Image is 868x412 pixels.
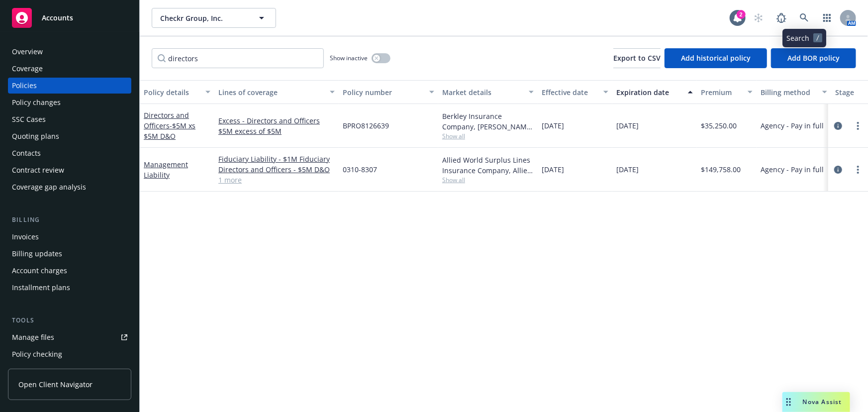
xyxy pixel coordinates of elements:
span: $35,250.00 [701,120,737,131]
a: Manage files [8,329,131,345]
div: 2 [737,10,746,19]
div: Berkley Insurance Company, [PERSON_NAME] Corporation [442,111,534,132]
span: Agency - Pay in full [761,164,824,175]
span: [DATE] [542,164,564,175]
a: SSC Cases [8,111,131,127]
span: Nova Assist [803,398,842,406]
div: Contract review [12,162,64,178]
a: Coverage [8,61,131,77]
a: Billing updates [8,246,131,262]
a: Directors and Officers [144,110,195,141]
div: Policies [12,78,37,94]
a: Overview [8,44,131,60]
a: Account charges [8,263,131,279]
a: Quoting plans [8,128,131,144]
a: Excess - Directors and Officers $5M excess of $5M [218,115,335,136]
div: Manage files [12,329,54,345]
a: Report a Bug [772,8,791,28]
a: more [852,164,864,176]
a: circleInformation [832,164,844,176]
div: Invoices [12,229,39,245]
span: Show inactive [330,54,368,62]
a: Invoices [8,229,131,245]
a: Installment plans [8,280,131,296]
span: BPRO8126639 [343,120,389,131]
span: Show all [442,176,534,184]
a: Start snowing [749,8,769,28]
div: Premium [701,87,742,98]
a: Contract review [8,162,131,178]
div: Policy changes [12,95,61,110]
a: Coverage gap analysis [8,179,131,195]
div: Quoting plans [12,128,59,144]
a: Directors and Officers - $5M D&O [218,164,335,175]
span: Add historical policy [681,53,751,63]
button: Policy number [339,80,438,104]
span: [DATE] [616,120,639,131]
button: Add historical policy [665,48,767,68]
div: Drag to move [782,392,795,412]
a: Policy checking [8,346,131,362]
button: Export to CSV [613,48,661,68]
div: Coverage gap analysis [12,179,86,195]
div: Policy number [343,87,423,98]
div: Billing updates [12,246,62,262]
a: Search [794,8,814,28]
span: Agency - Pay in full [761,120,824,131]
div: Overview [12,44,43,60]
div: Policy details [144,87,199,98]
div: Stage [835,87,866,98]
a: circleInformation [832,120,844,132]
div: Account charges [12,263,67,279]
div: Billing [8,215,131,225]
div: Billing method [761,87,816,98]
button: Checkr Group, Inc. [152,8,276,28]
button: Nova Assist [782,392,850,412]
a: Management Liability [144,160,188,180]
div: Lines of coverage [218,87,324,98]
div: Coverage [12,61,43,77]
div: Contacts [12,145,41,161]
span: Add BOR policy [787,53,840,63]
span: Show all [442,132,534,140]
span: Checkr Group, Inc. [160,13,246,23]
button: Policy details [140,80,214,104]
div: Policy checking [12,346,62,362]
button: Lines of coverage [214,80,339,104]
button: Expiration date [612,80,697,104]
span: [DATE] [542,120,564,131]
span: $149,758.00 [701,164,741,175]
div: Effective date [542,87,597,98]
div: Expiration date [616,87,682,98]
div: Market details [442,87,523,98]
button: Effective date [538,80,612,104]
button: Add BOR policy [771,48,856,68]
a: more [852,120,864,132]
button: Market details [438,80,538,104]
a: Policies [8,78,131,94]
span: Accounts [42,14,73,22]
a: Contacts [8,145,131,161]
input: Filter by keyword... [152,48,324,68]
a: Accounts [8,4,131,32]
span: Export to CSV [613,53,661,63]
button: Premium [697,80,757,104]
span: - $5M xs $5M D&O [144,121,195,141]
div: Allied World Surplus Lines Insurance Company, Allied World Assurance Company (AWAC), RT Specialty... [442,155,534,176]
a: Switch app [817,8,837,28]
div: Installment plans [12,280,70,296]
span: Open Client Navigator [18,379,93,390]
span: 0310-8307 [343,164,377,175]
a: Policy changes [8,95,131,110]
div: SSC Cases [12,111,46,127]
button: Billing method [757,80,831,104]
span: [DATE] [616,164,639,175]
a: Fiduciary Liability - $1M Fiduciary [218,154,335,164]
div: Tools [8,315,131,325]
a: 1 more [218,175,335,185]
